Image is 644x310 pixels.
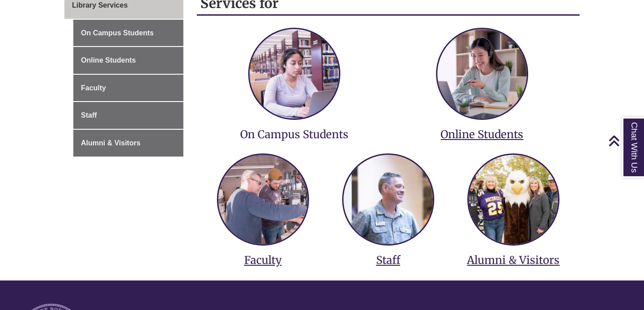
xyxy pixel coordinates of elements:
[73,75,183,102] a: Faculty
[343,155,433,244] img: services for staff
[458,253,569,267] h3: Alumni & Visitors
[207,20,381,141] a: services for on campus students On Campus Students
[73,102,183,129] a: Staff
[332,253,444,267] h3: Staff
[207,253,319,267] h3: Faculty
[458,146,569,267] a: services for alumni and visitors Alumni & Visitors
[73,47,183,74] a: Online Students
[395,127,569,141] h3: Online Students
[250,29,339,119] img: services for on campus students
[608,135,642,147] a: Back to Top
[207,127,381,141] h3: On Campus Students
[395,20,569,141] a: services for online students Online Students
[469,155,558,244] img: services for alumni and visitors
[437,29,527,119] img: services for online students
[332,146,444,267] a: services for staff Staff
[73,20,183,47] a: On Campus Students
[73,130,183,157] a: Alumni & Visitors
[218,155,308,244] img: services for faculty
[207,146,319,267] a: services for faculty Faculty
[72,1,128,9] span: Library Services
